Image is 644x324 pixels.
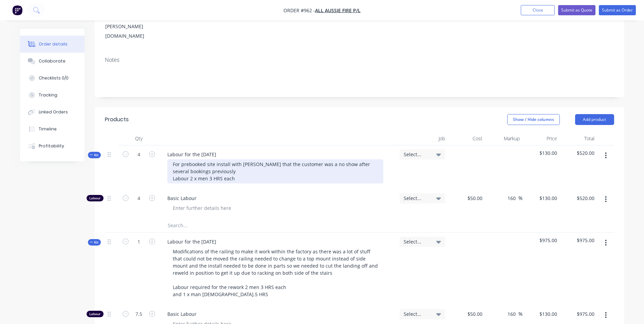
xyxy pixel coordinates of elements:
button: Checklists 0/0 [20,70,85,87]
span: Basic Labour [167,195,394,202]
span: Basic Labour [167,310,394,318]
button: Tracking [20,87,85,104]
button: Timeline [20,121,85,138]
button: Kit [88,152,101,158]
button: Collaborate [20,53,85,70]
span: $130.00 [525,149,557,157]
div: Labour for the [DATE] [162,149,222,159]
button: Profitability [20,138,85,155]
div: Timeline [39,126,57,132]
div: Products [105,115,129,124]
span: Select... [404,238,429,245]
div: Tracking [39,92,57,98]
div: Modifications of the railing to make it work within the factory as there was a lot of stuff that ... [167,247,383,299]
button: Close [521,5,555,15]
span: Select... [404,310,429,318]
div: Notes [105,57,614,63]
div: [EMAIL_ADDRESS][PERSON_NAME][DOMAIN_NAME] [105,12,162,41]
div: Checklists 0/0 [39,75,69,81]
span: $975.00 [563,237,594,244]
button: Kit [88,239,101,246]
input: Search... [167,219,303,232]
div: Profitability [39,143,64,149]
div: For prebooked site install with [PERSON_NAME] that the customer was a no show after several booki... [167,159,383,183]
button: Order details [20,36,85,53]
span: % [518,310,522,318]
div: Cost [448,132,485,145]
span: Select... [404,151,429,158]
span: $520.00 [563,149,594,157]
div: Collaborate [39,58,66,64]
div: Price [522,132,560,145]
img: Factory [12,5,22,15]
div: Job [397,132,448,145]
div: Total [560,132,597,145]
button: Linked Orders [20,104,85,121]
button: Show / Hide columns [507,114,560,125]
div: Qty [118,132,159,145]
a: All Aussie Fire P/L [315,7,361,14]
div: Order details [39,41,68,47]
div: Markup [485,132,522,145]
div: Linked Orders [39,109,68,115]
span: Order #962 - [283,7,315,14]
div: Labour [87,311,104,317]
span: Select... [404,195,429,202]
div: Labour [87,195,104,201]
div: Labour for the [DATE] [162,237,222,247]
button: Add product [575,114,614,125]
span: Kit [90,152,99,158]
span: $975.00 [525,237,557,244]
span: % [518,194,522,202]
span: Kit [90,240,99,245]
button: Submit as Order [599,5,636,15]
button: Submit as Quote [558,5,595,15]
